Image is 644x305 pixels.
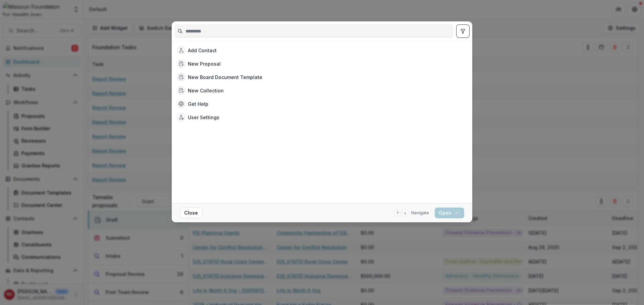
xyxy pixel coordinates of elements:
button: Open [435,208,464,218]
button: toggle filters [456,24,470,38]
div: Add Contact [188,47,217,54]
div: New Board Document Template [188,74,262,81]
div: New Proposal [188,60,221,67]
button: Close [180,208,202,218]
span: Navigate [411,210,429,216]
div: User Settings [188,114,219,121]
div: Get Help [188,100,208,107]
div: New Collection [188,87,224,94]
